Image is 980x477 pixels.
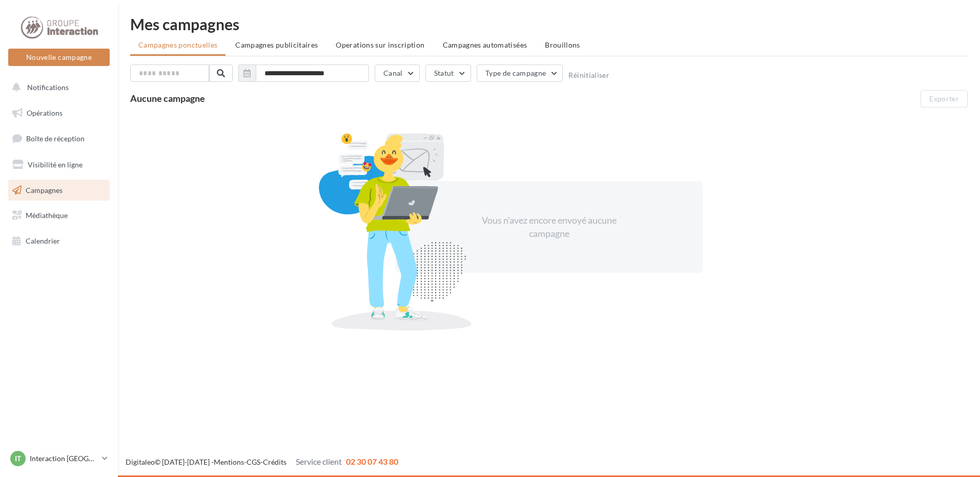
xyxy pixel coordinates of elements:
span: Brouillons [545,40,580,49]
span: Campagnes automatisées [443,40,527,49]
a: Crédits [263,458,287,466]
a: Calendrier [6,230,112,252]
span: Service client [296,457,342,466]
button: Statut [425,64,471,82]
a: Mentions [214,458,244,466]
span: 02 30 07 43 80 [346,457,398,466]
span: Opérations [27,109,63,117]
a: IT Interaction [GEOGRAPHIC_DATA] [8,449,110,468]
span: Notifications [27,83,69,92]
p: Interaction [GEOGRAPHIC_DATA] [30,453,98,464]
div: Mes campagnes [130,16,968,32]
a: Médiathèque [6,205,112,226]
span: Calendrier [26,236,60,245]
a: Boîte de réception [6,127,112,149]
span: © [DATE]-[DATE] - - - [126,458,398,466]
button: Canal [375,64,420,82]
a: Opérations [6,102,112,124]
a: Digitaleo [126,458,155,466]
span: Campagnes publicitaires [235,40,318,49]
span: Boîte de réception [26,134,85,143]
button: Type de campagne [477,64,563,82]
span: Operations sur inscription [336,40,424,49]
a: Visibilité en ligne [6,154,112,176]
button: Nouvelle campagne [8,49,110,66]
div: Vous n'avez encore envoyé aucune campagne [461,214,637,240]
button: Notifications [6,77,108,98]
span: Médiathèque [26,211,68,220]
span: IT [15,453,21,464]
span: Visibilité en ligne [28,160,83,169]
button: Réinitialiser [568,71,609,79]
span: Campagnes [26,185,63,194]
span: Aucune campagne [130,93,205,104]
a: Campagnes [6,180,112,201]
button: Exporter [921,90,968,107]
a: CGS [247,458,260,466]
